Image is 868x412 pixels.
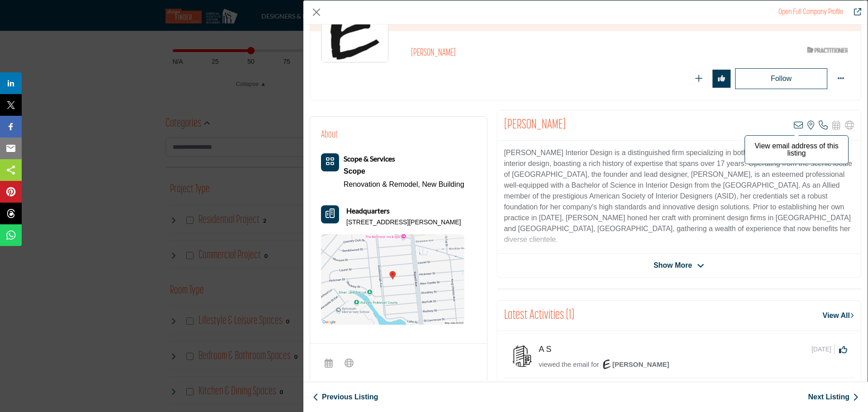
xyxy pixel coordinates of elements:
[539,345,561,355] h5: A S
[690,70,708,88] button: Redirect to login page
[346,218,461,227] p: [STREET_ADDRESS][PERSON_NAME]
[750,142,844,157] p: View email address of this listing
[832,70,850,88] button: More Options
[344,165,464,178] a: Scope
[601,359,613,370] img: image
[807,44,848,56] img: ASID Qualified Practitioners
[839,346,847,354] i: Click to Like this activity
[654,260,692,271] span: Show More
[601,360,670,368] span: [PERSON_NAME]
[601,360,670,371] a: image[PERSON_NAME]
[811,345,835,354] span: [DATE]
[778,9,843,16] a: Redirect to erin-marshall
[321,205,339,223] button: Headquarter icon
[321,128,338,142] h2: About
[539,360,599,368] span: viewed the email for
[321,153,339,171] button: Category Icon
[313,392,378,403] a: Previous Listing
[344,154,395,163] b: Scope & Services
[735,68,827,89] button: Redirect to login
[321,234,464,325] img: Location Map
[344,165,464,178] div: New build or renovation
[848,7,861,18] a: Redirect to erin-marshall
[504,147,854,245] p: [PERSON_NAME] Interior Design is a distinguished firm specializing in both residential and commer...
[504,117,566,133] h2: Erin Marshall
[504,251,854,349] p: At the heart of [PERSON_NAME] Interior Design is a commitment to personalized service and operati...
[823,310,854,321] a: View All
[310,5,323,19] button: Close
[411,47,660,59] h2: [PERSON_NAME]
[712,70,731,88] button: Redirect to login page
[346,205,390,216] b: Headquarters
[344,180,420,188] a: Renovation & Remodel,
[511,345,533,367] img: avtar-image
[422,180,464,188] a: New Building
[808,392,859,403] a: Next Listing
[504,308,574,324] h2: Latest Activities (1)
[344,155,395,163] a: Scope & Services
